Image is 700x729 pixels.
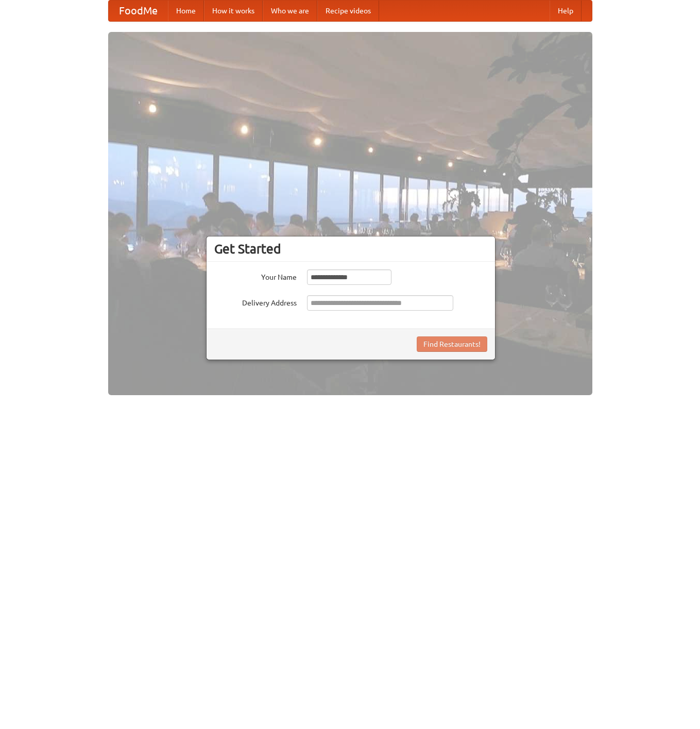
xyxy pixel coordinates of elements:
[109,1,168,21] a: FoodMe
[550,1,582,21] a: Help
[214,269,297,282] label: Your Name
[214,241,487,257] h3: Get Started
[204,1,263,21] a: How it works
[168,1,204,21] a: Home
[317,1,379,21] a: Recipe videos
[417,336,487,352] button: Find Restaurants!
[263,1,317,21] a: Who we are
[214,295,297,308] label: Delivery Address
